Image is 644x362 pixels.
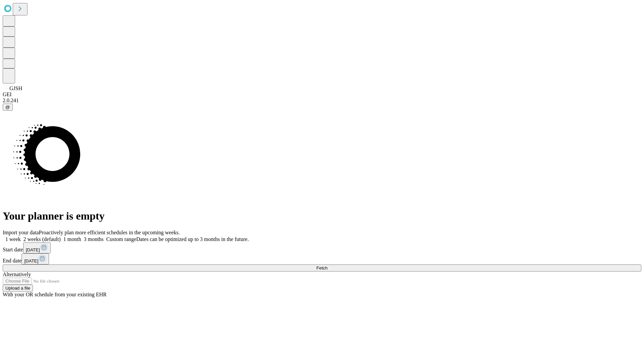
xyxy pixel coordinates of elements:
span: 1 month [63,236,81,242]
button: @ [3,104,13,111]
span: Dates can be optimized up to 3 months in the future. [136,236,249,242]
span: [DATE] [26,247,40,252]
div: 2.0.241 [3,98,641,104]
div: Start date [3,242,641,253]
div: GEI [3,92,641,98]
span: Proactively plan more efficient schedules in the upcoming weeks. [39,230,180,235]
h1: Your planner is empty [3,210,641,222]
span: Custom range [106,236,136,242]
span: [DATE] [24,258,38,263]
button: Upload a file [3,285,33,292]
span: Alternatively [3,271,31,277]
div: End date [3,253,641,264]
span: 2 weeks (default) [23,236,61,242]
button: Fetch [3,264,641,271]
button: [DATE] [21,253,49,264]
span: Import your data [3,230,39,235]
span: 1 week [5,236,21,242]
span: Fetch [316,265,327,270]
span: GJSH [9,85,22,91]
button: [DATE] [23,242,51,253]
span: 3 months [84,236,104,242]
span: @ [5,105,10,110]
span: With your OR schedule from your existing EHR [3,292,107,297]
